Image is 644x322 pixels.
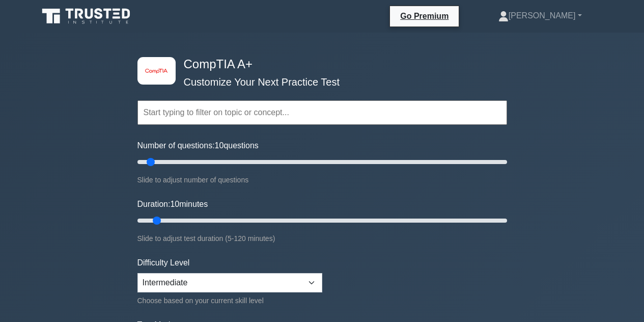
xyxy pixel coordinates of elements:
[137,198,208,210] label: Duration: minutes
[394,10,455,22] a: Go Premium
[137,100,507,125] input: Start typing to filter on topic or concept...
[137,294,322,307] div: Choose based on your current skill level
[137,140,259,152] label: Number of questions: questions
[474,6,606,26] a: [PERSON_NAME]
[215,141,224,150] span: 10
[137,232,507,245] div: Slide to adjust test duration (5-120 minutes)
[170,200,179,208] span: 10
[180,57,457,72] h4: CompTIA A+
[137,174,507,186] div: Slide to adjust number of questions
[137,257,190,269] label: Difficulty Level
